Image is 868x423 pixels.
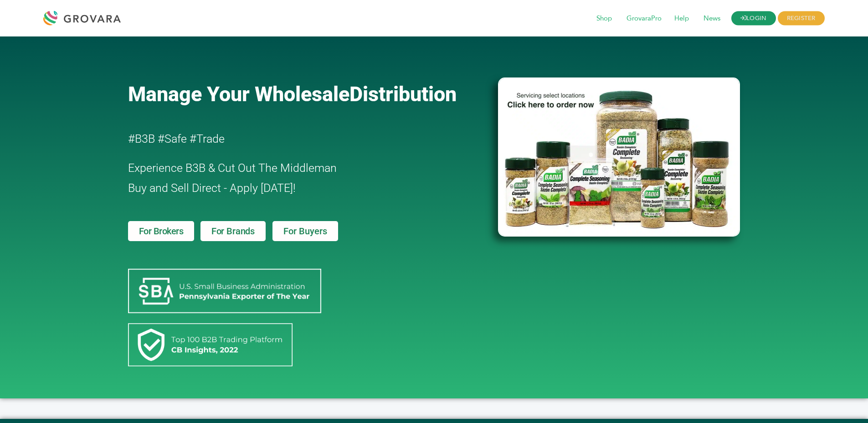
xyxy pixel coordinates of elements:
[128,221,195,241] a: For Brokers
[139,227,184,236] span: For Brokers
[349,82,457,106] span: Distribution
[128,181,296,195] span: Buy and Sell Direct - Apply [DATE]!
[668,10,695,27] span: Help
[200,221,266,241] a: For Brands
[283,227,327,236] span: For Buyers
[668,14,695,24] a: Help
[731,11,776,26] a: LOGIN
[211,227,255,236] span: For Brands
[620,10,668,27] span: GrovaraPro
[272,221,338,241] a: For Buyers
[590,10,618,27] span: Shop
[697,14,727,24] a: News
[128,82,349,106] span: Manage Your Wholesale
[620,14,668,24] a: GrovaraPro
[128,82,483,106] a: Manage Your WholesaleDistribution
[128,161,337,175] span: Experience B3B & Cut Out The Middleman
[128,129,446,149] h2: #B3B #Safe #Trade
[778,11,825,26] span: REGISTER
[697,10,727,27] span: News
[590,14,618,24] a: Shop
